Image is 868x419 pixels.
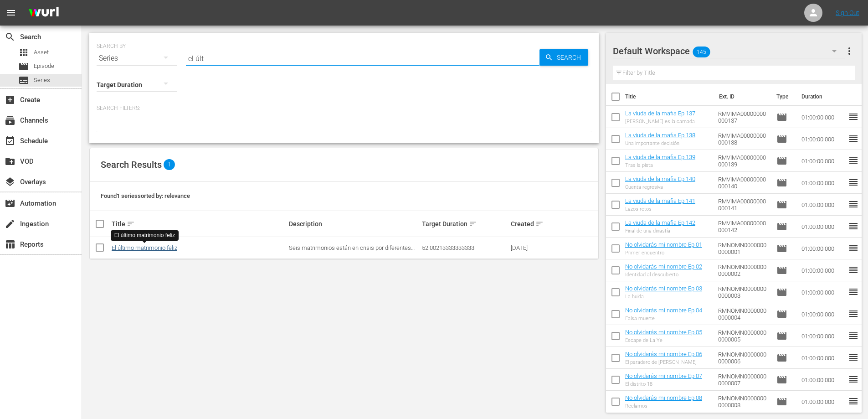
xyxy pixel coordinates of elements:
[625,359,702,365] div: El paradero de [PERSON_NAME]
[714,281,773,303] td: RMNOMN00000000000003
[776,396,787,407] span: Episode
[714,150,773,172] td: RMVIMA00000000000139
[625,119,695,124] div: [PERSON_NAME] es la carnada
[625,228,695,234] div: Final de una dinastía
[771,84,796,109] th: Type
[714,259,773,281] td: RMNOMN00000000000002
[625,394,702,401] a: No olvidarás mi nombre Ep 08
[848,264,859,275] span: reorder
[625,403,702,409] div: Reclamos
[714,391,773,413] td: RMNOMN00000000000008
[625,84,714,109] th: Title
[539,49,588,66] button: Search
[5,156,15,167] span: VOD
[422,218,508,229] div: Target Duration
[776,331,787,341] span: Episode
[97,104,591,112] p: Search Filters:
[836,9,859,16] a: Sign Out
[848,396,859,407] span: reorder
[776,287,787,298] span: Episode
[776,374,787,385] span: Episode
[844,40,855,62] button: more_vert
[5,218,15,229] span: Ingestion
[798,369,848,391] td: 01:00:00.000
[289,220,419,228] div: Description
[625,250,702,256] div: Primer encuentro
[848,177,859,188] span: reorder
[289,244,419,272] span: Seis matrimonios están en crisis por diferentes razones y cinco de las esposas buscan el apoyo de...
[798,259,848,281] td: 01:00:00.000
[848,352,859,363] span: reorder
[625,285,702,292] a: No olvidarás mi nombre Ep 03
[776,221,787,232] span: Episode
[625,329,702,336] a: No olvidarás mi nombre Ep 05
[625,110,695,117] a: La viuda de la mafia Ep 137
[776,243,787,254] span: Episode
[848,330,859,341] span: reorder
[776,309,787,320] span: Episode
[714,194,773,216] td: RMVIMA00000000000141
[625,184,695,190] div: Cuenta regresiva
[34,76,50,85] span: Series
[101,192,190,199] span: Found 1 series sorted by: relevance
[112,218,286,229] div: Title
[114,232,175,239] div: El último matrimonio feliz
[714,84,771,109] th: Ext. ID
[848,221,859,232] span: reorder
[848,243,859,253] span: reorder
[625,351,702,357] a: No olvidarás mi nombre Ep 06
[112,244,177,251] a: El último matrimonio feliz
[34,62,54,71] span: Episode
[848,199,859,210] span: reorder
[5,239,15,250] span: Reports
[798,194,848,216] td: 01:00:00.000
[848,374,859,385] span: reorder
[798,128,848,150] td: 01:00:00.000
[848,133,859,144] span: reorder
[511,244,552,251] div: [DATE]
[848,155,859,166] span: reorder
[714,106,773,128] td: RMVIMA00000000000137
[776,352,787,363] span: Episode
[798,347,848,369] td: 01:00:00.000
[5,31,15,42] span: Search
[625,272,702,278] div: Identidad al descubierto
[5,7,16,18] span: menu
[714,128,773,150] td: RMVIMA00000000000138
[844,46,855,57] span: more_vert
[613,38,845,64] div: Default Workspace
[714,172,773,194] td: RMVIMA00000000000140
[625,162,695,168] div: Tras la pista
[776,199,787,210] span: Episode
[22,2,66,24] img: ans4CAIJ8jUAAAAAAAAAAAAAAAAAAAAAAAAgQb4GAAAAAAAAAAAAAAAAAAAAAAAAJMjXAAAAAAAAAAAAAAAAAAAAAAAAgAT5G...
[535,220,544,228] span: sort
[798,325,848,347] td: 01:00:00.000
[798,172,848,194] td: 01:00:00.000
[625,206,695,212] div: Lazos rotos
[798,391,848,413] td: 01:00:00.000
[625,307,702,314] a: No olvidarás mi nombre Ep 04
[714,238,773,259] td: RMNOMN00000000000001
[776,265,787,276] span: Episode
[625,241,702,248] a: No olvidarás mi nombre Ep 01
[796,84,851,109] th: Duration
[625,294,702,300] div: La huida
[18,75,29,86] span: Series
[625,316,702,321] div: Falsa muerte
[714,216,773,238] td: RMVIMA00000000000142
[625,372,702,379] a: No olvidarás mi nombre Ep 07
[18,47,29,58] span: Asset
[18,61,29,72] span: Episode
[5,135,15,146] span: Schedule
[625,154,695,160] a: La viuda de la mafia Ep 139
[798,281,848,303] td: 01:00:00.000
[776,134,787,145] span: Episode
[511,218,552,229] div: Created
[798,303,848,325] td: 01:00:00.000
[5,198,15,209] span: Automation
[798,106,848,128] td: 01:00:00.000
[714,369,773,391] td: RMNOMN00000000000007
[625,140,695,146] div: Una importante decisión
[127,220,135,228] span: sort
[34,48,49,57] span: Asset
